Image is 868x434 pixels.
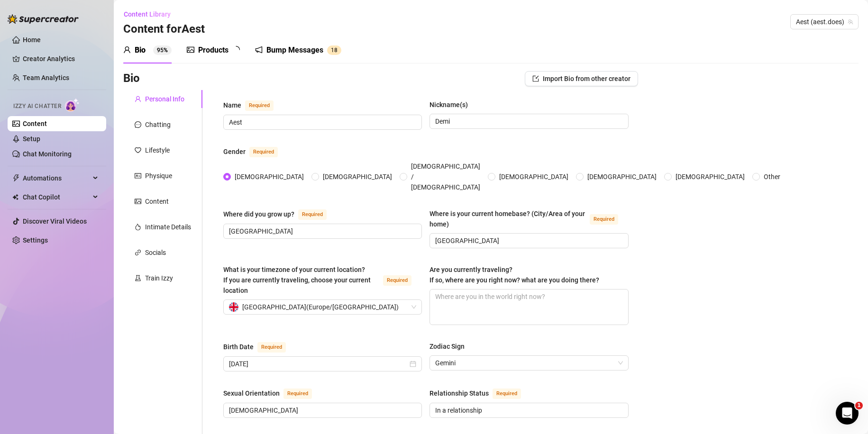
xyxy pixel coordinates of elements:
span: Required [245,100,274,111]
div: Train Izzy [145,273,173,283]
div: Products [198,45,228,56]
label: Where did you grow up? [223,208,337,220]
span: Aest (aest.does) [796,15,853,29]
input: Nickname(s) [435,116,621,127]
span: user [123,46,131,54]
span: [DEMOGRAPHIC_DATA] [584,172,660,182]
div: Gender [223,146,246,157]
span: notification [255,46,263,54]
span: Required [493,389,521,399]
button: Import Bio from other creator [525,71,638,86]
img: Chat Copilot [12,194,18,200]
span: Required [383,275,411,286]
span: Import Bio from other creator [543,75,630,82]
div: Where did you grow up? [223,209,294,219]
iframe: Intercom live chat [836,402,859,425]
input: Birth Date [229,359,408,369]
sup: 18 [327,45,341,55]
a: Home [23,36,41,44]
div: Sexual Orientation [223,388,280,398]
span: Gemini [435,356,622,370]
span: Automations [23,171,90,186]
a: Setup [23,135,40,143]
span: Chat Copilot [23,190,90,205]
a: Team Analytics [23,74,69,81]
input: Where did you grow up? [229,226,414,236]
div: Chatting [145,119,171,130]
div: Content [145,196,169,207]
span: Required [249,147,278,157]
input: Where is your current homebase? (City/Area of your home) [435,235,621,246]
a: Content [23,120,47,127]
span: thunderbolt [12,174,20,182]
label: Where is your current homebase? (City/Area of your home) [429,208,628,229]
span: link [135,249,141,256]
span: 8 [334,47,338,54]
span: 1 [855,402,863,409]
div: Personal Info [145,94,184,104]
label: Zodiac Sign [429,341,471,352]
span: 1 [331,47,334,54]
span: Required [283,389,312,399]
a: Creator Analytics [23,51,99,66]
span: picture [187,46,194,54]
span: Izzy AI Chatter [13,102,61,111]
span: [DEMOGRAPHIC_DATA] / [DEMOGRAPHIC_DATA] [407,161,484,192]
h3: Content for Aest [123,22,205,37]
h3: Bio [123,71,140,86]
sup: 95% [153,45,172,55]
input: Name [229,117,414,127]
span: Required [590,214,618,225]
div: Intimate Details [145,222,191,232]
span: message [135,121,141,128]
span: [DEMOGRAPHIC_DATA] [495,172,572,182]
span: team [848,19,853,25]
a: Discover Viral Videos [23,217,87,225]
div: Name [223,100,241,110]
span: idcard [135,172,141,179]
div: Relationship Status [429,388,489,398]
label: Birth Date [223,341,296,353]
span: Required [257,342,286,353]
span: [DEMOGRAPHIC_DATA] [672,172,749,182]
span: heart [135,147,141,154]
img: logo-BBDzfeDw.svg [8,14,79,24]
div: Birth Date [223,342,254,352]
span: picture [135,198,141,205]
input: Sexual Orientation [229,405,414,416]
label: Gender [223,146,288,157]
span: [DEMOGRAPHIC_DATA] [231,172,308,182]
input: Relationship Status [435,405,621,416]
button: Content Library [123,7,178,22]
a: Chat Monitoring [23,150,72,158]
span: Required [298,209,327,220]
span: experiment [135,275,141,281]
div: Bump Messages [266,45,323,56]
div: Zodiac Sign [429,341,465,352]
div: Physique [145,171,172,181]
span: loading [231,45,241,54]
div: Nickname(s) [429,99,468,110]
span: user [135,96,141,102]
label: Relationship Status [429,388,531,399]
div: Bio [135,45,146,56]
span: [DEMOGRAPHIC_DATA] [319,172,396,182]
label: Name [223,99,284,111]
span: What is your timezone of your current location? If you are currently traveling, choose your curre... [223,266,371,294]
span: Are you currently traveling? If so, where are you right now? what are you doing there? [429,266,599,284]
img: AI Chatter [65,98,80,112]
span: Other [760,172,784,182]
span: import [532,75,539,82]
img: gb [229,302,238,312]
div: Where is your current homebase? (City/Area of your home) [429,208,585,229]
span: fire [135,224,141,230]
span: [GEOGRAPHIC_DATA] ( Europe/[GEOGRAPHIC_DATA] ) [242,300,399,314]
label: Nickname(s) [429,99,475,110]
span: Content Library [124,10,171,18]
a: Settings [23,236,48,244]
div: Lifestyle [145,145,170,155]
label: Sexual Orientation [223,388,322,399]
div: Socials [145,247,166,258]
